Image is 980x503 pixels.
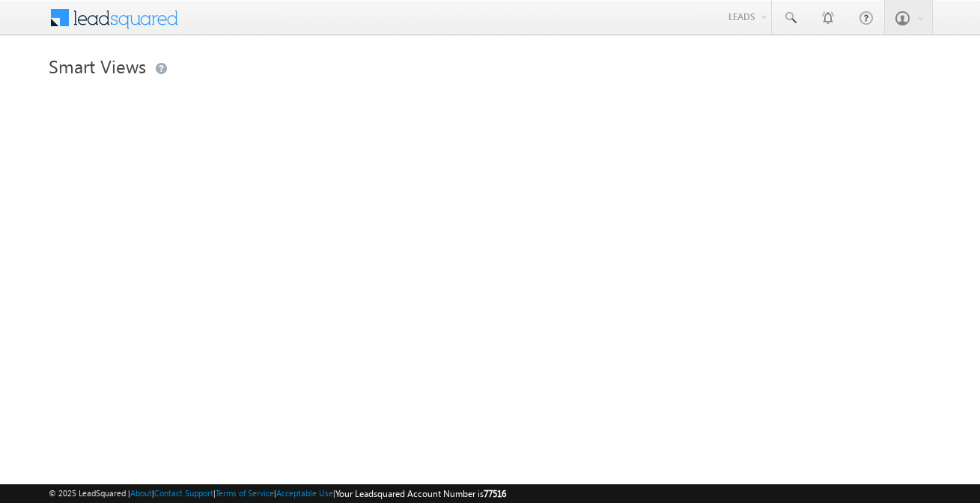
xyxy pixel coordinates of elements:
[276,488,333,498] a: Acceptable Use
[484,488,506,499] span: 77516
[216,488,274,498] a: Terms of Service
[130,488,152,498] a: About
[154,488,213,498] a: Contact Support
[49,487,506,501] span: © 2025 LeadSquared | | | | |
[335,488,506,499] span: Your Leadsquared Account Number is
[49,54,146,78] span: Smart Views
